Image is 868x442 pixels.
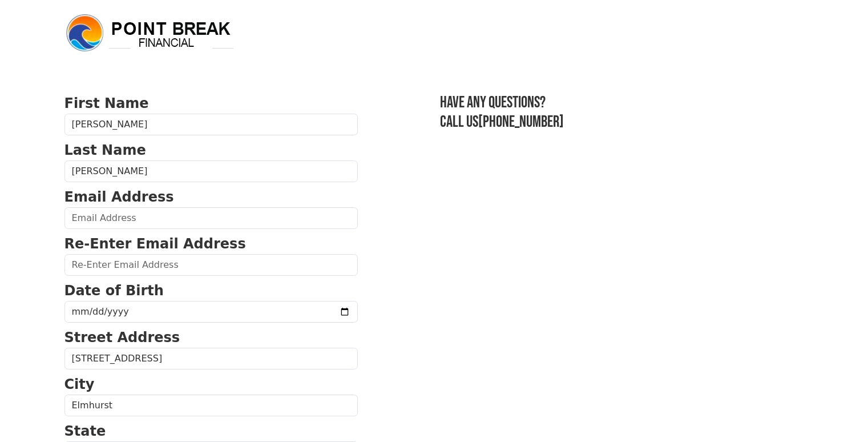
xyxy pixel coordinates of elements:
[64,95,149,111] strong: First Name
[64,114,358,135] input: First Name
[64,13,236,54] img: logo.png
[64,283,164,299] strong: Date of Birth
[64,189,174,205] strong: Email Address
[64,348,358,369] input: Street Address
[64,207,358,229] input: Email Address
[64,236,246,252] strong: Re-Enter Email Address
[440,112,804,132] h3: Call us
[64,160,358,182] input: Last Name
[64,395,358,416] input: City
[64,142,146,158] strong: Last Name
[64,376,95,392] strong: City
[64,330,180,345] strong: Street Address
[64,254,358,276] input: Re-Enter Email Address
[64,423,106,439] strong: State
[478,112,564,131] a: [PHONE_NUMBER]
[440,93,804,112] h3: Have any questions?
